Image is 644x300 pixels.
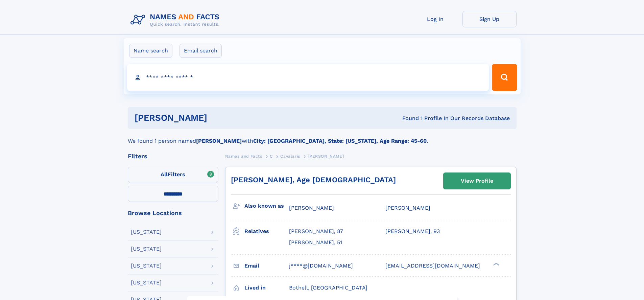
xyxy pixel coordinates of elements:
[270,154,273,159] span: C
[444,173,510,189] a: View Profile
[280,154,300,159] span: Cavalaris
[225,152,262,160] a: Names and Facts
[289,205,334,211] span: [PERSON_NAME]
[385,205,430,211] span: [PERSON_NAME]
[244,226,289,237] h3: Relatives
[131,246,162,252] div: [US_STATE]
[461,173,493,189] div: View Profile
[128,167,218,183] label: Filters
[129,44,172,58] label: Name search
[253,138,427,144] b: City: [GEOGRAPHIC_DATA], State: [US_STATE], Age Range: 45-60
[135,114,305,122] h1: [PERSON_NAME]
[270,152,273,160] a: C
[280,152,300,160] a: Cavalaris
[408,11,462,27] a: Log In
[180,44,222,58] label: Email search
[244,200,289,212] h3: Also known as
[289,228,343,235] a: [PERSON_NAME], 87
[128,153,218,159] div: Filters
[128,11,225,29] img: Logo Names and Facts
[244,282,289,294] h3: Lived in
[385,262,480,269] span: [EMAIL_ADDRESS][DOMAIN_NAME]
[492,262,500,266] div: ❯
[289,239,342,246] a: [PERSON_NAME], 51
[492,64,517,91] button: Search Button
[289,284,367,291] span: Bothell, [GEOGRAPHIC_DATA]
[131,280,162,285] div: [US_STATE]
[128,210,218,216] div: Browse Locations
[462,11,517,27] a: Sign Up
[128,129,517,145] div: We found 1 person named with .
[231,176,396,184] a: [PERSON_NAME], Age [DEMOGRAPHIC_DATA]
[161,171,168,178] span: All
[131,263,162,269] div: [US_STATE]
[385,228,440,235] a: [PERSON_NAME], 93
[244,260,289,272] h3: Email
[305,115,510,122] div: Found 1 Profile In Our Records Database
[196,138,242,144] b: [PERSON_NAME]
[127,64,489,91] input: search input
[131,229,162,235] div: [US_STATE]
[308,154,344,159] span: [PERSON_NAME]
